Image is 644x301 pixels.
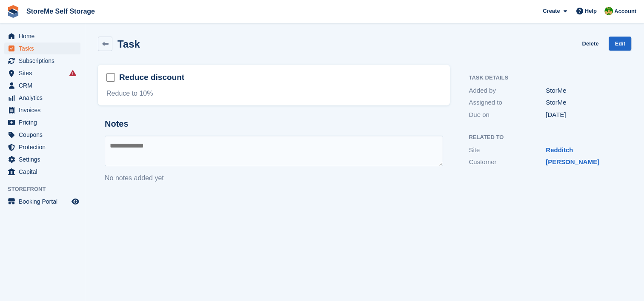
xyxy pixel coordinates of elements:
a: menu [4,116,80,128]
span: No notes added yet [105,174,164,182]
span: Help [585,7,597,15]
a: StoreMe Self Storage [23,4,98,18]
span: Booking Portal [19,196,70,207]
a: menu [4,30,80,42]
span: Capital [19,166,70,178]
span: CRM [19,80,70,91]
span: Subscriptions [19,55,70,67]
div: [DATE] [546,110,623,120]
a: menu [4,43,80,54]
a: menu [4,67,80,79]
span: Account [614,7,636,16]
a: menu [4,104,80,116]
span: Home [19,30,70,42]
div: Due on [469,110,546,120]
h2: Task Details [469,75,623,81]
div: Customer [469,157,546,167]
span: Pricing [19,116,70,128]
div: StorMe [546,86,623,96]
a: menu [4,55,80,67]
i: Smart entry sync failures have occurred [69,70,76,77]
a: Preview store [70,196,80,207]
span: Analytics [19,92,70,104]
a: Edit [609,37,631,51]
span: Sites [19,67,70,79]
span: Tasks [19,43,70,54]
h2: Notes [105,119,443,129]
img: StorMe [604,7,613,15]
a: menu [4,196,80,207]
a: menu [4,80,80,91]
span: Coupons [19,129,70,141]
a: menu [4,166,80,178]
a: menu [4,129,80,141]
a: Delete [582,37,598,51]
span: Invoices [19,104,70,116]
div: Reduce to 10% [106,88,441,99]
span: Settings [19,153,70,165]
div: StorMe [546,98,623,108]
img: stora-icon-8386f47178a22dfd0bd8f6a31ec36ba5ce8667c1dd55bd0f319d3a0aa187defe.svg [7,5,20,18]
h2: Task [117,38,140,50]
span: Storefront [8,185,85,193]
span: Create [543,7,560,15]
div: Added by [469,86,546,96]
a: Redditch [546,146,573,153]
h2: Related to [469,134,623,141]
a: menu [4,141,80,153]
div: Assigned to [469,98,546,108]
h2: Reduce discount [119,72,184,83]
a: menu [4,92,80,104]
a: [PERSON_NAME] [546,158,599,165]
div: Site [469,145,546,155]
a: menu [4,153,80,165]
span: Protection [19,141,70,153]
